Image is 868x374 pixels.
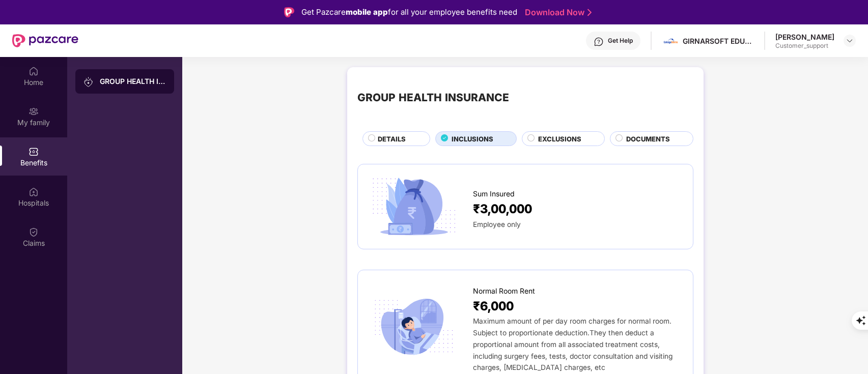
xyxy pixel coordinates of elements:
[775,32,834,42] div: [PERSON_NAME]
[775,42,834,50] div: Customer_support
[12,34,78,47] img: New Pazcare Logo
[473,317,673,371] span: Maximum amount of per day room charges for normal room. Subject to proportionate deduction.They t...
[473,199,532,219] span: ₹3,00,000
[538,134,581,144] span: EXCLUSIONS
[346,7,388,17] strong: mobile app
[29,227,39,237] img: svg+xml;base64,PHN2ZyBpZD0iQ2xhaW0iIHhtbG5zPSJodHRwOi8vd3d3LnczLm9yZy8yMDAwL3N2ZyIgd2lkdGg9IjIwIi...
[83,77,94,87] img: svg+xml;base64,PHN2ZyB3aWR0aD0iMjAiIGhlaWdodD0iMjAiIHZpZXdCb3g9IjAgMCAyMCAyMCIgZmlsbD0ibm9uZSIgeG...
[525,7,589,18] a: Download Now
[473,297,514,316] span: ₹6,000
[284,7,294,17] img: Logo
[100,76,166,87] div: GROUP HEALTH INSURANCE
[357,90,509,106] div: GROUP HEALTH INSURANCE
[301,6,517,18] div: Get Pazcare for all your employee benefits need
[29,187,39,197] img: svg+xml;base64,PHN2ZyBpZD0iSG9zcGl0YWxzIiB4bWxucz0iaHR0cDovL3d3dy53My5vcmcvMjAwMC9zdmciIHdpZHRoPS...
[846,37,854,45] img: svg+xml;base64,PHN2ZyBpZD0iRHJvcGRvd24tMzJ4MzIiIHhtbG5zPSJodHRwOi8vd3d3LnczLm9yZy8yMDAwL3N2ZyIgd2...
[473,188,515,199] span: Sum Insured
[473,285,535,297] span: Normal Room Rent
[368,295,460,359] img: icon
[29,147,39,157] img: svg+xml;base64,PHN2ZyBpZD0iQmVuZWZpdHMiIHhtbG5zPSJodHRwOi8vd3d3LnczLm9yZy8yMDAwL3N2ZyIgd2lkdGg9Ij...
[452,134,493,144] span: INCLUSIONS
[473,220,521,228] span: Employee only
[608,37,633,45] div: Get Help
[587,7,592,18] img: Stroke
[29,66,39,76] img: svg+xml;base64,PHN2ZyBpZD0iSG9tZSIgeG1sbnM9Imh0dHA6Ly93d3cudzMub3JnLzIwMDAvc3ZnIiB3aWR0aD0iMjAiIG...
[594,37,604,47] img: svg+xml;base64,PHN2ZyBpZD0iSGVscC0zMngzMiIgeG1sbnM9Imh0dHA6Ly93d3cudzMub3JnLzIwMDAvc3ZnIiB3aWR0aD...
[683,36,754,46] div: GIRNARSOFT EDUCATION SERVICES PRIVATE LIMITED
[626,134,670,144] span: DOCUMENTS
[663,34,678,48] img: cd%20colored%20full%20logo%20(1).png
[368,175,460,238] img: icon
[29,106,39,117] img: svg+xml;base64,PHN2ZyB3aWR0aD0iMjAiIGhlaWdodD0iMjAiIHZpZXdCb3g9IjAgMCAyMCAyMCIgZmlsbD0ibm9uZSIgeG...
[378,134,406,144] span: DETAILS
